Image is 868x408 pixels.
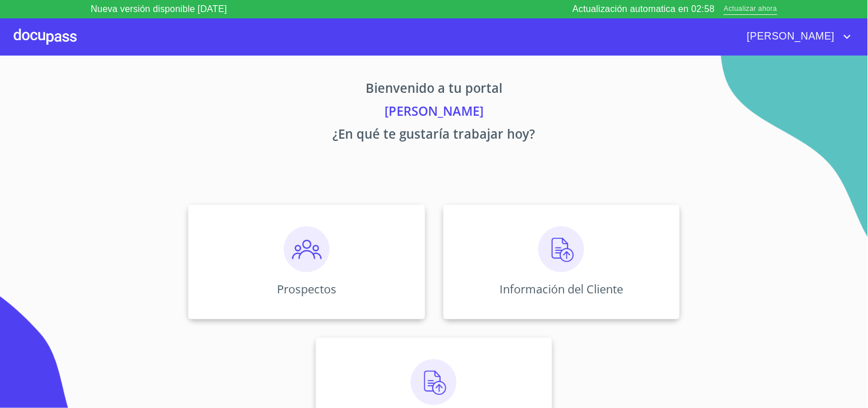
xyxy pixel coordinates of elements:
[411,359,457,405] img: carga.png
[500,281,623,297] p: Información del Cliente
[82,79,787,101] p: Bienvenido a tu portal
[277,281,336,297] p: Prospectos
[538,226,584,272] img: carga.png
[91,2,227,16] p: Nueva versión disponible [DATE]
[739,28,841,46] span: [PERSON_NAME]
[82,124,787,147] p: ¿En qué te gustaría trabajar hoy?
[284,226,330,272] img: prospectos.png
[573,2,715,16] p: Actualización automatica en 02:58
[724,3,777,15] span: Actualizar ahora
[82,101,787,124] p: [PERSON_NAME]
[739,28,854,46] button: account of current user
